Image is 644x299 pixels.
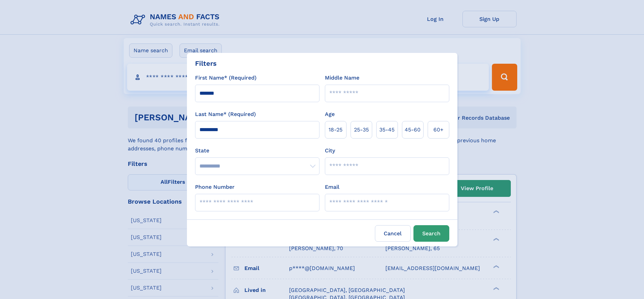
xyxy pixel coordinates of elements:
div: Filters [195,58,217,68]
label: First Name* (Required) [195,74,257,82]
label: Age [325,110,335,118]
label: Cancel [375,225,411,242]
span: 18‑25 [329,126,342,134]
label: City [325,147,335,155]
span: 60+ [433,126,444,134]
label: State [195,147,319,155]
label: Phone Number [195,183,235,191]
span: 25‑35 [354,126,369,134]
label: Middle Name [325,74,359,82]
button: Search [413,225,449,242]
span: 45‑60 [405,126,421,134]
label: Email [325,183,339,191]
label: Last Name* (Required) [195,110,256,118]
span: 35‑45 [379,126,395,134]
